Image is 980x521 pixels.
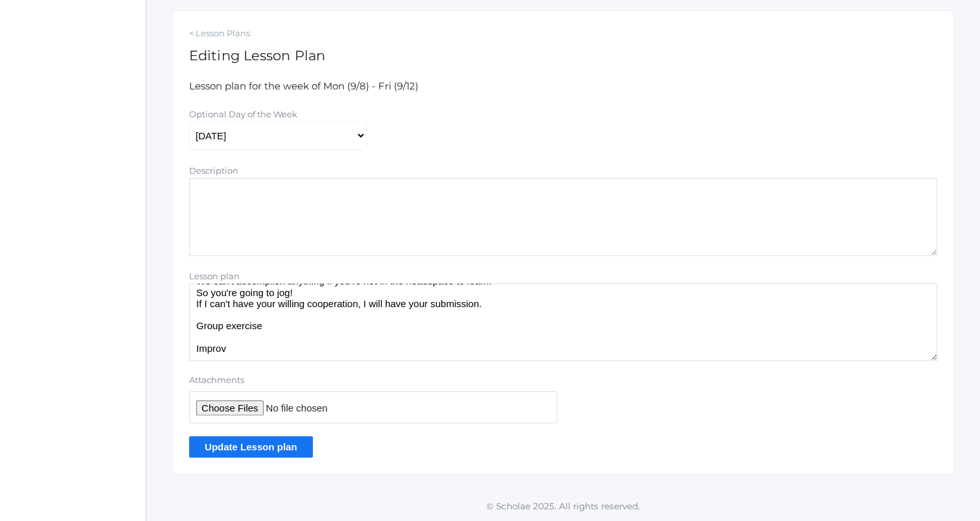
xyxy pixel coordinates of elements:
[189,27,937,40] a: < Lesson Plans
[189,109,297,119] label: Optional Day of the Week
[189,436,313,457] input: Update Lesson plan
[189,165,238,176] label: Description
[189,80,418,92] span: Lesson plan for the week of Mon (9/8) - Fri (9/12)
[146,500,980,513] p: © Scholae 2025. All rights reserved.
[189,48,937,63] h1: Editing Lesson Plan
[189,283,937,361] textarea: Syllabus reminder: you signed this! New seating We can't accomplish anything if you're not in the...
[189,271,240,281] label: Lesson plan
[189,374,557,387] label: Attachments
